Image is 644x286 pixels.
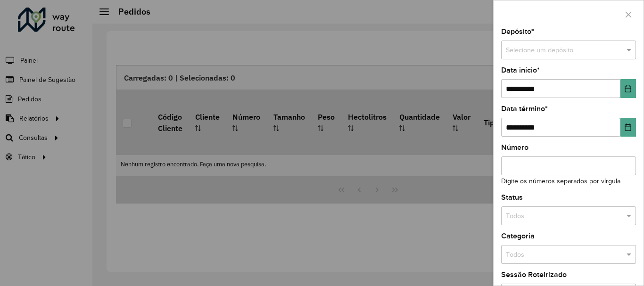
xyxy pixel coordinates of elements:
label: Data término [501,103,548,114]
label: Sessão Roteirizado [501,269,567,280]
label: Depósito [501,26,534,37]
button: Choose Date [620,118,636,137]
label: Categoria [501,230,535,242]
label: Número [501,142,528,153]
label: Data início [501,65,540,76]
button: Choose Date [620,79,636,98]
small: Digite os números separados por vírgula [501,178,620,185]
label: Status [501,192,523,203]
